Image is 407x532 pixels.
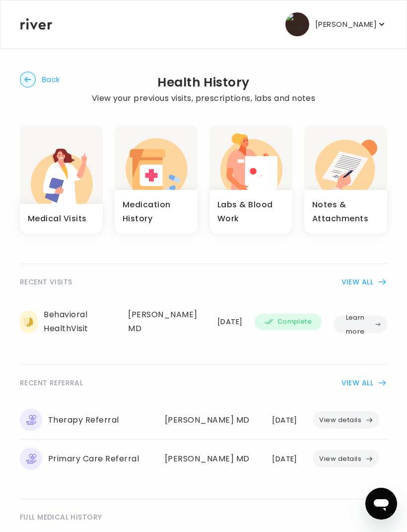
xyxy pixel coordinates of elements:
span: RECENT VISITS [20,276,72,288]
button: View details [313,450,379,467]
span: RECENT REFERRAL [20,377,83,389]
button: VIEW ALL [341,377,387,389]
h3: Medication History [123,198,190,226]
button: user avatar[PERSON_NAME] [285,12,387,36]
button: Notes & Attachments [304,125,387,234]
div: [DATE] [217,315,243,329]
button: Learn more [334,316,387,333]
div: [DATE] [272,452,301,466]
p: [PERSON_NAME] [315,17,377,31]
div: Primary Care Referral [20,447,153,470]
div: Behavioral Health Visit [20,308,116,336]
div: Therapy Referral [20,409,153,431]
button: Labs & Blood Work [209,125,292,234]
span: Complete [277,316,312,328]
img: user avatar [285,12,309,36]
button: Back [20,72,60,88]
iframe: Button to launch messaging window [365,488,397,520]
h2: Health History [92,76,316,89]
span: FULL MEDICAL HISTORY [20,511,102,523]
h3: Notes & Attachments [312,198,379,226]
div: [PERSON_NAME] MD [165,413,260,427]
button: Medication History [115,125,198,234]
div: [PERSON_NAME] MD [165,452,260,466]
h3: Medical Visits [28,212,87,226]
p: View your previous visits, prescriptions, labs and notes [92,91,316,105]
button: VIEW ALL [341,276,387,288]
button: Medical Visits [20,125,103,234]
h3: Labs & Blood Work [217,198,284,226]
div: [PERSON_NAME] MD [128,308,205,336]
div: [DATE] [272,413,301,427]
span: Back [42,73,60,87]
button: View details [313,411,379,429]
